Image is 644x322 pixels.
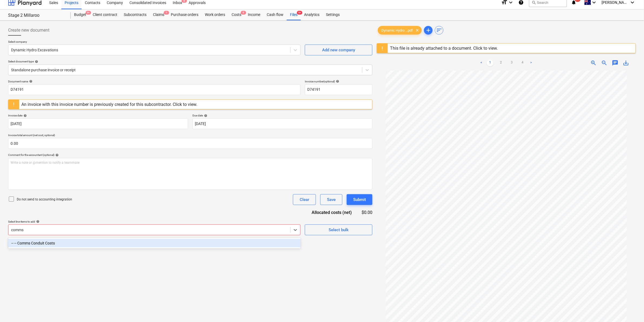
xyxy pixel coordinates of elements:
[305,80,372,83] div: Invoice number (optional)
[378,26,422,35] div: Dynamic Hydro ...pdf
[300,196,309,203] div: Clear
[323,9,343,20] a: Settings
[528,60,535,66] a: Next page
[478,60,485,66] a: Previous page
[329,226,349,233] div: Select bulk
[192,118,372,129] input: Due date not specified
[305,45,372,55] button: Add new company
[425,27,432,33] span: add
[54,153,59,157] span: help
[612,60,619,66] span: chat
[8,80,301,83] div: Document name
[8,84,301,95] input: Document name
[8,60,372,63] div: Select document type
[263,9,287,20] a: Cash flow
[378,28,416,32] span: Dynamic Hydro ...pdf
[322,46,355,53] div: Add new company
[71,9,89,20] div: Budget
[8,239,301,247] div: -- -- Comms Conduit Costs
[8,27,49,33] span: Create new document
[532,0,536,5] span: search
[203,114,207,117] span: help
[305,84,372,95] input: Invoice number
[498,60,504,66] a: Page 2
[8,153,372,157] div: Comment for the accountant (optional)
[121,9,150,20] a: Subcontracts
[8,118,188,129] input: Invoice date not specified
[192,114,372,117] div: Due date
[8,220,301,223] div: Select line-items to add
[519,60,526,66] a: Page 4
[302,209,361,216] div: Allocated costs (net)
[150,9,168,20] a: Claims1
[86,11,91,15] span: 9+
[353,196,366,203] div: Submit
[228,9,245,20] a: Costs9
[335,80,339,83] span: help
[297,11,302,15] span: 9+
[8,133,372,138] p: Invoice total amount (net cost, optional)
[8,13,64,18] div: Stage 2 Millaroo
[28,80,32,83] span: help
[228,9,245,20] div: Costs
[22,114,27,117] span: help
[245,9,263,20] a: Income
[320,194,342,205] button: Save
[617,296,644,322] iframe: Chat Widget
[487,60,493,66] a: Page 1 is your current page
[17,197,72,202] p: Do not send to accounting integration
[287,9,301,20] a: Files9+
[601,60,608,66] span: zoom_out
[436,27,442,33] span: sort
[361,209,373,216] div: $0.00
[301,9,323,20] a: Analytics
[293,194,316,205] button: Clear
[414,27,421,33] span: clear
[71,9,89,20] a: Budget9+
[164,11,169,15] span: 1
[150,9,168,20] div: Claims
[35,220,39,223] span: help
[305,224,372,235] button: Select bulk
[21,102,197,107] div: An invoice with this invoice number is previously created for this subcontractor. Click to view.
[168,9,202,20] a: Purchase orders
[89,9,121,20] a: Client contract
[34,60,38,63] span: help
[241,11,246,15] span: 9
[590,60,597,66] span: zoom_in
[347,194,372,205] button: Submit
[287,9,301,20] div: Files
[602,0,629,5] span: [PERSON_NAME]
[8,40,301,45] p: Select company
[327,196,336,203] div: Save
[390,46,498,51] div: This file is already attached to a document. Click to view.
[8,138,372,149] input: Invoice total amount (net cost, optional)
[202,9,228,20] a: Work orders
[623,60,629,66] span: save_alt
[509,60,515,66] a: Page 3
[8,114,188,117] div: Invoice date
